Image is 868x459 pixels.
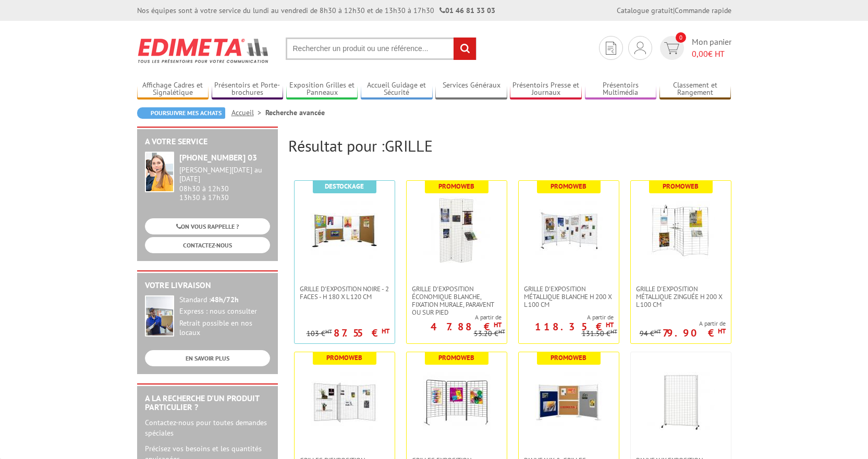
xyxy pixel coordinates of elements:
[179,152,257,163] strong: [PHONE_NUMBER] 03
[300,285,389,301] span: Grille d'exposition noire - 2 faces - H 180 x L 120 cm
[519,313,614,321] span: A partir de
[325,328,332,335] sup: HT
[145,152,174,192] img: widget-service.jpg
[510,81,582,98] a: Présentoirs Presse et Journaux
[664,42,679,54] img: devis rapide
[634,42,646,54] img: devis rapide
[692,36,731,60] span: Mon panier
[407,313,502,321] span: A partir de
[435,81,507,98] a: Services Généraux
[265,107,325,118] li: Recherche avancée
[179,295,270,305] div: Standard :
[326,353,362,362] b: Promoweb
[498,328,505,335] sup: HT
[663,182,699,191] b: Promoweb
[606,320,614,329] sup: HT
[385,135,433,156] span: GRILLE
[636,285,726,308] span: Grille d'exposition métallique Zinguée H 200 x L 100 cm
[657,36,731,60] a: devis rapide 0 Mon panier 0,00€ HT
[145,237,270,253] a: CONTACTEZ-NOUS
[137,31,270,70] img: Edimeta
[307,330,332,338] p: 103 €
[179,166,270,183] div: [PERSON_NAME][DATE] au [DATE]
[439,6,495,15] strong: 01 46 81 33 03
[137,5,495,16] div: Nos équipes sont à votre service du lundi au vendredi de 8h30 à 12h30 et de 13h30 à 17h30
[137,81,209,98] a: Affichage Cadres et Signalétique
[423,196,491,264] img: Grille d'exposition économique blanche, fixation murale, paravent ou sur pied
[231,108,265,117] a: Accueil
[617,6,673,15] a: Catalogue gratuit
[610,328,617,335] sup: HT
[145,218,270,234] a: ON VOUS RAPPELLE ?
[535,324,614,330] p: 118.35 €
[145,350,270,366] a: EN SAVOIR PLUS
[494,320,502,329] sup: HT
[288,137,731,154] h2: Résultat pour :
[334,330,389,336] p: 87.55 €
[137,107,225,119] a: Poursuivre mes achats
[551,353,586,362] b: Promoweb
[654,328,661,335] sup: HT
[474,330,505,338] p: 53.20 €
[145,295,174,337] img: widget-livraison.jpg
[145,417,270,438] p: Contactez-nous pour toutes demandes spéciales
[551,182,586,191] b: Promoweb
[179,307,270,316] div: Express : nous consulter
[675,6,731,15] a: Commande rapide
[212,81,284,98] a: Présentoirs et Porte-brochures
[692,48,708,59] span: 0,00
[361,81,433,98] a: Accueil Guidage et Sécurité
[145,394,270,412] h2: A la recherche d'un produit particulier ?
[382,327,389,336] sup: HT
[647,196,715,264] img: Grille d'exposition métallique Zinguée H 200 x L 100 cm
[692,48,731,60] span: € HT
[438,182,474,191] b: Promoweb
[535,196,603,264] img: Grille d'exposition métallique blanche H 200 x L 100 cm
[582,330,617,338] p: 131.50 €
[663,330,726,336] p: 79.90 €
[145,137,270,146] h2: A votre service
[311,368,378,436] img: Grilles d'exposition robustes métalliques - gris alu - 3 largeurs 70-100-120 cm
[659,81,731,98] a: Classement et Rangement
[718,327,726,336] sup: HT
[311,196,378,264] img: Grille d'exposition noire - 2 faces - H 180 x L 120 cm
[438,353,474,362] b: Promoweb
[585,81,657,98] a: Présentoirs Multimédia
[431,324,502,330] p: 47.88 €
[631,285,731,308] a: Grille d'exposition métallique Zinguée H 200 x L 100 cm
[211,295,239,304] strong: 48h/72h
[145,281,270,290] h2: Votre livraison
[647,368,715,436] img: Panneaux Exposition Grilles mobiles sur roulettes - gris clair
[535,368,603,436] img: Panneaux & Grilles modulables - liège, feutrine grise ou bleue, blanc laqué ou gris alu
[412,285,502,316] span: Grille d'exposition économique blanche, fixation murale, paravent ou sur pied
[325,182,364,191] b: Destockage
[179,166,270,202] div: 08h30 à 12h30 13h30 à 17h30
[454,38,476,60] input: rechercher
[295,285,395,301] a: Grille d'exposition noire - 2 faces - H 180 x L 120 cm
[617,5,731,16] div: |
[407,285,507,316] a: Grille d'exposition économique blanche, fixation murale, paravent ou sur pied
[606,42,616,55] img: devis rapide
[179,319,270,338] div: Retrait possible en nos locaux
[676,32,686,43] span: 0
[524,285,614,308] span: Grille d'exposition métallique blanche H 200 x L 100 cm
[640,330,661,338] p: 94 €
[286,81,358,98] a: Exposition Grilles et Panneaux
[640,319,726,328] span: A partir de
[286,38,476,60] input: Rechercher un produit ou une référence...
[423,368,491,436] img: Grilles Exposition Economiques Noires H 200 x L 100 cm
[519,285,619,308] a: Grille d'exposition métallique blanche H 200 x L 100 cm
